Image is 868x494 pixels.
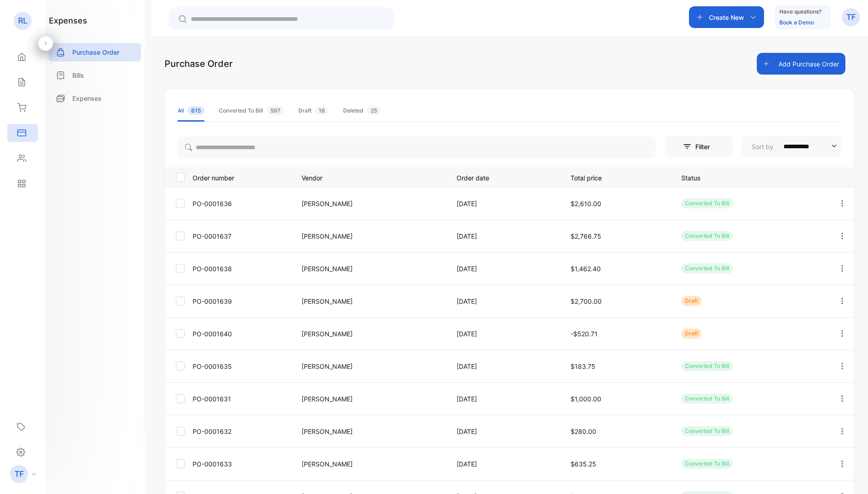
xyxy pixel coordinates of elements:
span: 25 [367,106,381,115]
span: Converted To Bill [685,265,729,272]
p: [DATE] [457,329,552,339]
span: Converted To Bill [685,200,729,207]
p: PO-0001638 [193,264,290,273]
p: [DATE] [457,394,552,404]
p: [DATE] [457,264,552,273]
div: Purchase Order [165,57,233,71]
span: $2,766.75 [571,232,601,240]
p: PO-0001636 [193,199,290,208]
p: [PERSON_NAME] [302,264,438,273]
span: $1,000.00 [571,395,601,403]
div: Draft [298,107,329,115]
p: [PERSON_NAME] [302,329,438,339]
span: Converted To Bill [685,232,729,239]
a: Expenses [49,89,141,108]
span: Converted To Bill [685,460,729,467]
p: Total price [571,171,663,183]
span: $280.00 [571,428,596,435]
span: $2,610.00 [571,200,601,207]
p: Expenses [72,94,102,103]
div: Converted To Bill [219,107,284,115]
p: Order date [457,171,552,183]
span: $2,700.00 [571,297,602,305]
p: PO-0001633 [193,459,290,469]
span: -$520.71 [571,330,598,338]
p: [PERSON_NAME] [302,394,438,404]
p: [PERSON_NAME] [302,362,438,371]
p: [DATE] [457,231,552,241]
span: $635.25 [571,460,596,468]
span: 597 [267,106,284,115]
span: Converted To Bill [685,428,729,434]
p: [DATE] [457,199,552,208]
span: $1,462.40 [571,265,601,273]
p: RL [18,15,28,27]
p: Sort by [752,142,774,151]
p: [PERSON_NAME] [302,427,438,436]
p: Have questions? [779,7,821,16]
p: [DATE] [457,427,552,436]
p: TF [14,468,24,480]
p: PO-0001635 [193,362,290,371]
p: PO-0001640 [193,329,290,339]
p: Bills [72,71,84,80]
span: Converted To Bill [685,362,729,369]
p: Status [681,171,819,183]
button: Add Purchase Order [757,53,845,75]
p: [PERSON_NAME] [302,199,438,208]
p: Order number [193,171,290,183]
div: Deleted [343,107,381,115]
div: All [178,107,204,115]
p: PO-0001632 [193,427,290,436]
span: $183.75 [571,362,595,370]
p: PO-0001639 [193,296,290,306]
p: Create New [709,13,744,22]
p: Vendor [302,171,438,183]
h1: expenses [49,14,87,27]
span: Draft [685,297,698,304]
p: [PERSON_NAME] [302,459,438,469]
p: [PERSON_NAME] [302,231,438,241]
button: Sort by [742,136,841,157]
span: 18 [315,106,329,115]
span: 615 [188,106,204,115]
button: TF [842,6,860,28]
p: [DATE] [457,296,552,306]
p: [DATE] [457,362,552,371]
a: Purchase Order [49,43,141,61]
span: Draft [685,330,698,337]
a: Book a Demo [779,19,814,26]
p: PO-0001637 [193,231,290,241]
p: Purchase Order [72,47,119,57]
span: Converted To Bill [685,395,729,402]
button: Create New [689,6,764,28]
a: Bills [49,66,141,85]
p: [DATE] [457,459,552,469]
p: [PERSON_NAME] [302,296,438,306]
p: TF [846,11,856,23]
p: PO-0001631 [193,394,290,404]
